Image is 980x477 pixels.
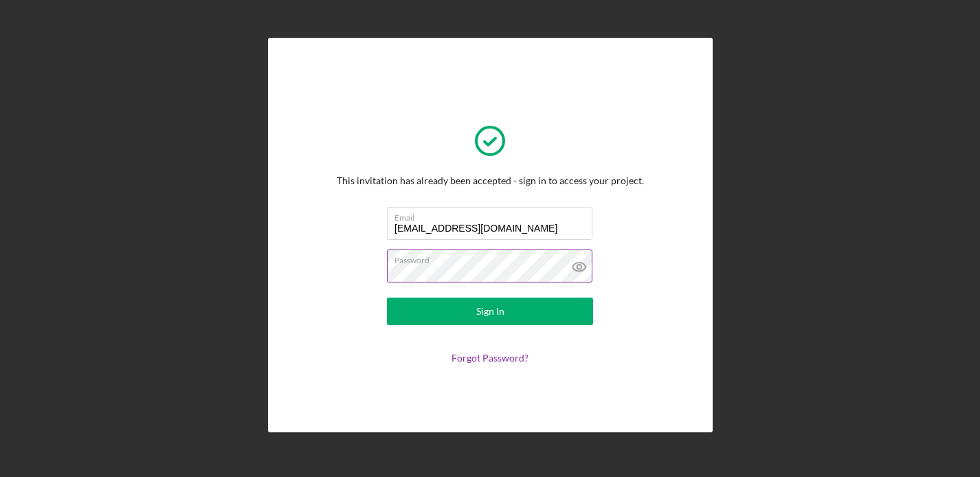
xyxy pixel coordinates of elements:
button: Sign In [387,298,593,325]
label: Password [394,250,592,265]
label: Email [394,208,592,223]
div: This invitation has already been accepted - sign in to access your project. [337,175,644,186]
a: Forgot Password? [452,352,528,364]
div: Sign In [476,298,504,325]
